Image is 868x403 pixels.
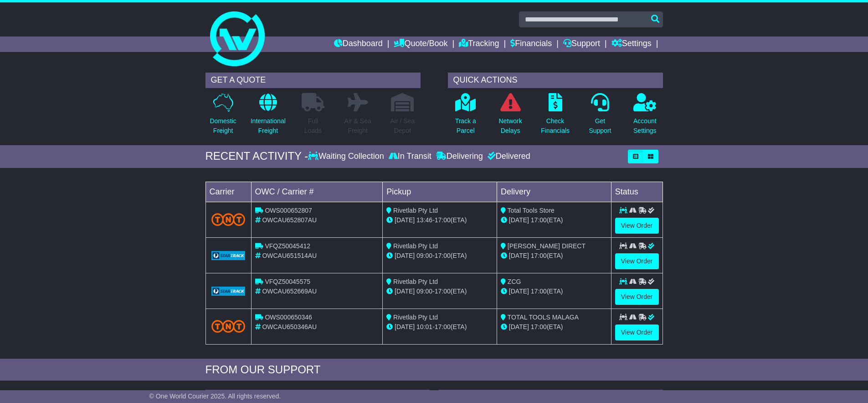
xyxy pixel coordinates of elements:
[211,213,246,225] img: TNT_Domestic.png
[501,287,607,296] div: (ETA)
[390,116,415,136] p: Air / Sea Depot
[435,288,451,295] span: 17:00
[386,251,493,261] div: - (ETA)
[416,216,432,224] span: 13:46
[386,287,493,296] div: - (ETA)
[302,116,324,136] p: Full Loads
[393,207,438,214] span: Rivetlab Pty Ltd
[633,116,657,136] p: Account Settings
[501,215,607,225] div: (ETA)
[205,182,251,202] td: Carrier
[395,288,415,295] span: [DATE]
[394,37,447,52] a: Quote/Book
[149,393,281,400] span: © One World Courier 2025. All rights reserved.
[508,314,579,321] span: TOTAL TOOLS MALAGA
[265,207,312,214] span: OWS000652807
[210,116,236,136] p: Domestic Freight
[262,252,317,259] span: OWCAU651514AU
[497,182,611,202] td: Delivery
[615,324,659,340] a: View Order
[531,216,547,224] span: 17:00
[211,287,246,296] img: GetCarrierServiceLogo
[393,278,438,285] span: Rivetlab Pty Ltd
[386,322,493,332] div: - (ETA)
[498,116,522,136] p: Network Delays
[540,93,570,141] a: CheckFinancials
[416,323,432,330] span: 10:01
[508,242,586,250] span: [PERSON_NAME] DIRECT
[265,278,310,285] span: VFQZ50045575
[501,322,607,332] div: (ETA)
[588,93,611,141] a: GetSupport
[205,73,421,88] div: GET A QUOTE
[531,252,547,259] span: 17:00
[434,152,485,162] div: Delivering
[386,215,493,225] div: - (ETA)
[508,278,521,285] span: ZCG
[393,242,438,250] span: Rivetlab Pty Ltd
[455,93,477,141] a: Track aParcel
[498,93,522,141] a: NetworkDelays
[416,288,432,295] span: 09:00
[563,37,600,52] a: Support
[262,323,317,330] span: OWCAU650346AU
[205,363,663,377] div: FROM OUR SUPPORT
[509,288,529,295] span: [DATE]
[509,323,529,330] span: [DATE]
[589,116,611,136] p: Get Support
[633,93,657,141] a: AccountSettings
[393,314,438,321] span: Rivetlab Pty Ltd
[251,116,286,136] p: International Freight
[501,251,607,261] div: (ETA)
[508,207,555,214] span: Total Tools Store
[448,73,663,88] div: QUICK ACTIONS
[250,93,286,141] a: InternationalFreight
[509,252,529,259] span: [DATE]
[344,116,371,136] p: Air & Sea Freight
[611,182,663,202] td: Status
[531,323,547,330] span: 17:00
[615,289,659,305] a: View Order
[334,37,383,52] a: Dashboard
[262,288,317,295] span: OWCAU652669AU
[386,152,434,162] div: In Transit
[510,37,552,52] a: Financials
[395,252,415,259] span: [DATE]
[251,182,383,202] td: OWC / Carrier #
[395,216,415,224] span: [DATE]
[265,314,312,321] span: OWS000650346
[459,37,499,52] a: Tracking
[615,218,659,234] a: View Order
[455,116,476,136] p: Track a Parcel
[262,216,317,224] span: OWCAU652807AU
[265,242,310,250] span: VFQZ50045412
[615,253,659,269] a: View Order
[541,116,570,136] p: Check Financials
[611,37,652,52] a: Settings
[509,216,529,224] span: [DATE]
[211,320,246,332] img: TNT_Domestic.png
[435,252,451,259] span: 17:00
[531,288,547,295] span: 17:00
[395,323,415,330] span: [DATE]
[308,152,386,162] div: Waiting Collection
[435,323,451,330] span: 17:00
[211,251,246,260] img: GetCarrierServiceLogo
[416,252,432,259] span: 09:00
[485,152,530,162] div: Delivered
[383,182,497,202] td: Pickup
[209,93,236,141] a: DomesticFreight
[205,150,308,163] div: RECENT ACTIVITY -
[435,216,451,224] span: 17:00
